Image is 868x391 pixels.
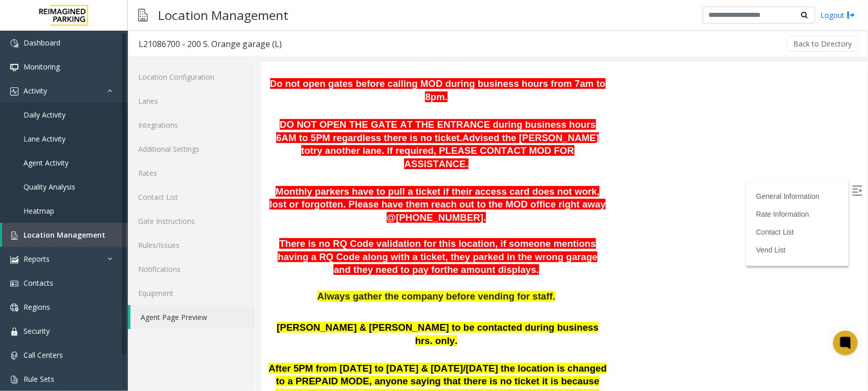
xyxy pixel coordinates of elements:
[15,57,335,81] span: DO NOT OPEN THE GATE AT THE ENTRANCE during business hours 6AM to 5PM regardless there is no ticket.
[128,281,255,305] a: Equipment
[49,83,313,107] span: try another lane. If required, PLEASE CONTACT MOD FOR ASSISTANCE.
[10,352,18,360] img: 'icon'
[847,10,855,20] img: logout
[128,161,255,185] a: Rates
[8,301,346,337] span: After 5PM from [DATE] to [DATE] & [DATE]/[DATE] the location is changed to a PREPAID MODE, anyone...
[10,280,18,288] img: 'icon'
[139,37,282,51] div: L21086700 - 200 S. Orange garage (L)
[495,148,548,156] a: Rate Information
[9,124,345,160] span: Monthly parkers have to pull a ticket if their access card does not work, lost or forgotten. Plea...
[128,185,255,209] a: Contact List
[10,63,18,72] img: 'icon'
[24,110,65,120] span: Daily Activity
[10,232,18,240] img: 'icon'
[820,10,855,20] a: Logout
[56,228,294,239] span: Always gather the company before vending for staff.
[153,3,294,28] h3: Location Management
[24,38,60,48] span: Dashboard
[10,376,18,384] img: 'icon'
[10,39,18,48] img: 'icon'
[184,29,187,40] span: .
[128,113,255,137] a: Integrations
[128,65,255,89] a: Location Configuration
[495,166,533,174] a: Contact List
[130,305,255,329] a: Agent Page Preview
[17,176,337,213] span: There is no RQ Code validation for this location, if someone mentions having a RQ Code along with...
[128,89,255,113] a: Lanes
[183,202,278,213] span: the amount displays.
[10,304,18,312] img: 'icon'
[24,86,47,96] span: Activity
[24,302,50,312] span: Regions
[24,206,54,216] span: Heatmap
[24,326,50,336] span: Security
[24,374,54,384] span: Rule Sets
[9,16,345,40] span: Do not open gates before calling MOD during business hours from 7am to 8pm
[24,158,69,168] span: Agent Activity
[495,130,559,138] a: General Information
[10,87,18,96] img: 'icon'
[128,209,255,233] a: Gate Instructions
[128,233,255,257] a: Rules/Issues
[787,36,858,52] button: Back to Directory
[128,257,255,281] a: Notifications
[24,182,75,192] span: Quality Analysis
[495,183,525,192] a: Vend List
[16,260,338,284] span: [PERSON_NAME] & [PERSON_NAME] to be contacted during business hrs. only.
[128,137,255,161] a: Additional Settings
[24,254,50,264] span: Reports
[24,230,105,240] span: Location Management
[138,3,148,28] img: pageIcon
[24,350,63,360] span: Call Centers
[24,134,65,144] span: Lane Activity
[2,223,128,247] a: Location Management
[591,123,602,133] img: Open/Close Sidebar Menu
[24,278,53,288] span: Contacts
[10,256,18,264] img: 'icon'
[24,62,60,72] span: Monitoring
[10,328,18,336] img: 'icon'
[82,327,339,351] span: received one, if they continue having problem you can have them move to another lane.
